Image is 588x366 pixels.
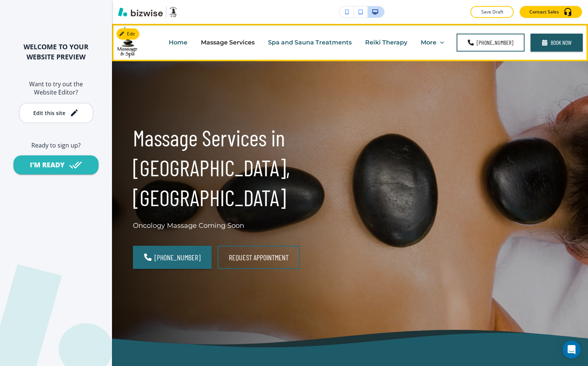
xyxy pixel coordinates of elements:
[201,38,255,47] p: Massage Services
[116,28,139,40] button: Edit
[12,141,100,149] h6: Ready to sign up?
[531,34,583,52] button: Book Now
[30,160,65,170] div: I'M READY
[529,9,559,15] p: Contact Sales
[563,341,581,359] div: Open Intercom Messenger
[480,9,504,15] p: Save Draft
[457,34,525,52] a: [PHONE_NUMBER]
[133,246,212,269] a: [PHONE_NUMBER]
[268,38,352,47] p: Spa and Sauna Treatments
[12,42,100,62] h2: WELCOME TO YOUR WEBSITE PREVIEW
[33,110,65,116] div: Edit this site
[12,80,100,97] h6: Want to try out the Website Editor?
[133,123,341,212] p: Massage Services in [GEOGRAPHIC_DATA], [GEOGRAPHIC_DATA]
[218,246,300,269] a: request appointment
[169,38,187,47] p: Home
[169,6,177,18] img: Your Logo
[365,38,407,47] p: Reiki Therapy
[520,6,582,18] button: Contact Sales
[118,7,163,16] img: Bizwise Logo
[133,221,244,230] span: Oncology Massage Coming Soon
[117,27,137,58] img: Balance Massage and Spa
[19,103,93,123] button: Edit this site
[421,38,436,47] p: More
[470,6,514,18] button: Save Draft
[13,155,99,174] button: I'M READY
